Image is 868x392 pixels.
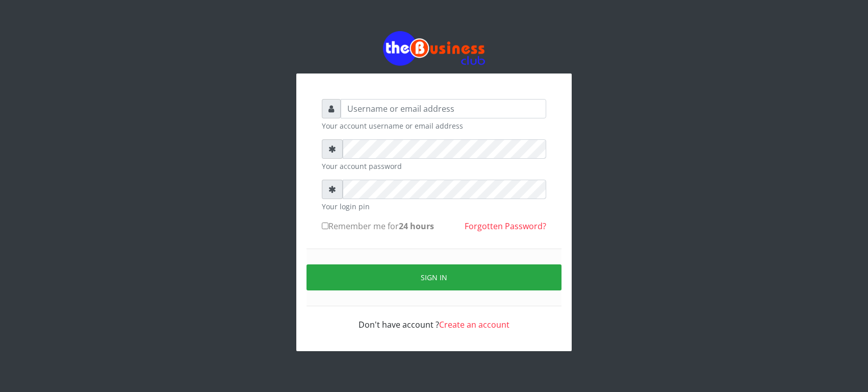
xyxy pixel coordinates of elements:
input: Remember me for24 hours [322,223,328,229]
small: Your account password [322,161,546,171]
button: Sign in [307,264,561,290]
small: Your account username or email address [322,120,546,131]
input: Username or email address [341,99,546,118]
div: Don't have account ? [322,306,546,331]
a: Forgotten Password? [465,220,546,232]
small: Your login pin [322,201,546,212]
a: Create an account [439,319,509,330]
label: Remember me for [322,220,434,232]
b: 24 hours [399,220,434,232]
